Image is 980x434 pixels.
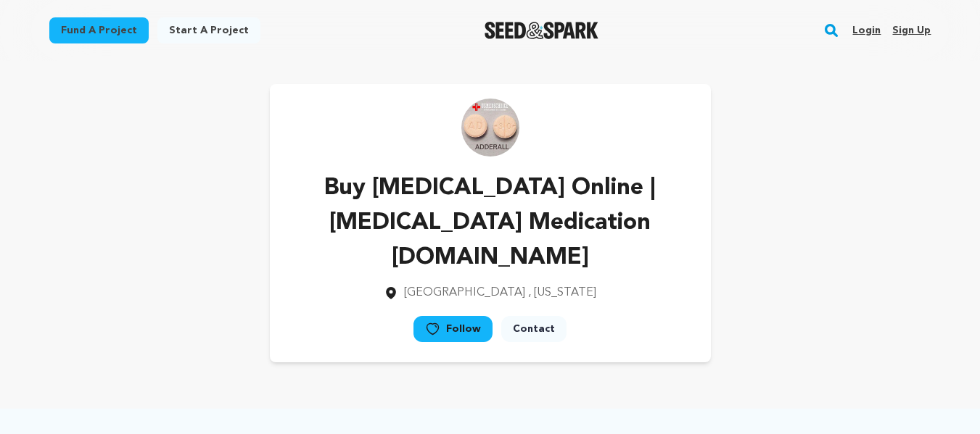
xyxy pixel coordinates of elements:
[293,171,688,275] p: Buy [MEDICAL_DATA] Online | [MEDICAL_DATA] Medication [DOMAIN_NAME]
[501,316,567,342] a: Contact
[852,19,881,42] a: Login
[157,17,260,43] a: Start a project
[485,22,598,39] a: Seed&Spark Homepage
[461,99,519,157] img: https://seedandspark-static.s3.us-east-2.amazonaws.com/images/User/002/310/225/medium/5bba72cb777...
[404,287,525,299] span: [GEOGRAPHIC_DATA]
[528,287,596,299] span: , [US_STATE]
[49,17,149,43] a: Fund a project
[892,19,931,42] a: Sign up
[485,22,598,39] img: Seed&Spark Logo Dark Mode
[413,316,493,342] a: Follow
